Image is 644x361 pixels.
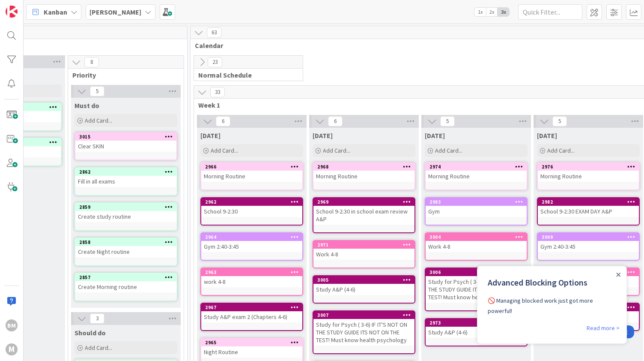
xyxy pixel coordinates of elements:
div: Work 4-8 [426,241,527,252]
div: 2976Morning Routine [538,163,639,182]
div: 2983 [426,198,527,206]
div: 3015 [75,133,176,141]
span: 6 [216,116,230,126]
div: 2966 [205,164,302,170]
div: 3015 [79,134,176,140]
div: 3015Clear SKIN [75,133,176,152]
span: Add Card... [211,147,238,154]
div: 2973 [429,320,527,326]
span: Add Card... [85,117,112,124]
div: School 9-2:30 EXAM DAY A&P [538,206,639,217]
div: School 9-2:30 in school exam review A&P [313,206,414,225]
div: Clear SKIN [75,141,176,152]
div: 2982School 9-2:30 EXAM DAY A&P [538,198,639,217]
div: 2857Create Morning routine [75,274,176,292]
div: 2858Create Night routine [75,238,176,257]
div: 2862Fill in all exams [75,168,176,187]
div: 3006 [426,268,527,276]
div: 2973 [426,319,527,327]
div: 2971 [313,241,414,249]
div: 2967 [205,304,302,310]
span: 2x [486,8,498,16]
div: 2982 [542,199,639,205]
span: Add Card... [323,147,350,154]
div: work 4-8 [201,276,302,287]
div: Create Night routine [75,246,176,257]
div: 2968 [317,164,414,170]
div: 3005 [313,276,414,284]
span: Add Card... [85,344,112,352]
div: Morning Routine [538,171,639,182]
div: Study for Psych ( 3-6) IF IT'S NOT ON THE STUDY GUIDE ITS NOT ON THE TEST! Must know health psych... [313,319,414,346]
span: Kanban [44,7,67,17]
div: Fill in all exams [75,176,176,187]
div: 2858 [75,238,176,246]
span: 6 [328,116,343,126]
div: 2968Morning Routine [313,163,414,182]
div: 3006Study for Psych ( 3-6) IF IT'S NOT ON THE STUDY GUIDE ITS NOT ON THE TEST! Must know health p... [426,268,527,303]
div: Create study routine [75,211,176,222]
div: 2962 [201,198,302,206]
div: 2967 [201,304,302,311]
div: 3004Work 4-8 [426,233,527,252]
div: 2976 [542,164,639,170]
div: Morning Routine [201,171,302,182]
div: 3007 [313,311,414,319]
div: 2963 [201,268,302,276]
span: 63 [207,27,221,38]
div: 2976 [538,163,639,171]
div: 3005Study A&P (4-6) [313,276,414,295]
div: Gym [426,206,527,217]
span: Priority [72,71,173,79]
div: 2973Study A&P (4-6) [426,319,527,338]
div: BM [6,319,18,331]
div: 3007 [317,312,414,318]
div: 2963 [205,269,302,275]
input: Quick Filter... [518,4,582,20]
iframe: UserGuiding Product Updates Slide Out [477,266,627,344]
div: 2962School 9-2:30 [201,198,302,217]
div: Study A&P (4-6) [313,284,414,295]
span: 5 [440,116,455,126]
div: 2968 [313,163,414,171]
div: 2964 [205,234,302,240]
div: 2966 [201,163,302,171]
div: 3005 [317,277,414,283]
div: 3007Study for Psych ( 3-6) IF IT'S NOT ON THE STUDY GUIDE ITS NOT ON THE TEST! Must know health p... [313,311,414,346]
div: Study A&P exam 2 (Chapters 4-6) [201,311,302,322]
div: 2964Gym 2:40-3:45 [201,233,302,252]
div: Work 4-8 [313,249,414,260]
div: 2859 [79,204,176,210]
div: Morning Routine [426,171,527,182]
div: 2966Morning Routine [201,163,302,182]
span: 5 [90,86,104,96]
div: 2862 [75,168,176,176]
div: 2982 [538,198,639,206]
span: Wednesday [425,131,445,140]
span: Monday [200,131,221,140]
div: 2969School 9-2:30 in school exam review A&P [313,198,414,225]
div: 2969 [313,198,414,206]
div: 2971 [317,242,414,248]
div: 2857 [79,274,176,280]
div: 2857 [75,274,176,281]
div: Gym 2:40-3:45 [538,241,639,252]
div: School 9-2:30 [201,206,302,217]
span: 33 [210,87,225,97]
span: Should do [75,328,106,337]
div: 2983 [429,199,527,205]
span: Must do [75,101,99,110]
div: 2859 [75,203,176,211]
div: Night Routine [201,346,302,358]
span: 3x [498,8,509,16]
span: Normal Schedule [198,71,292,79]
div: 3009 [538,233,639,241]
div: 3004 [426,233,527,241]
div: 3006 [429,269,527,275]
div: 2974 [429,164,527,170]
